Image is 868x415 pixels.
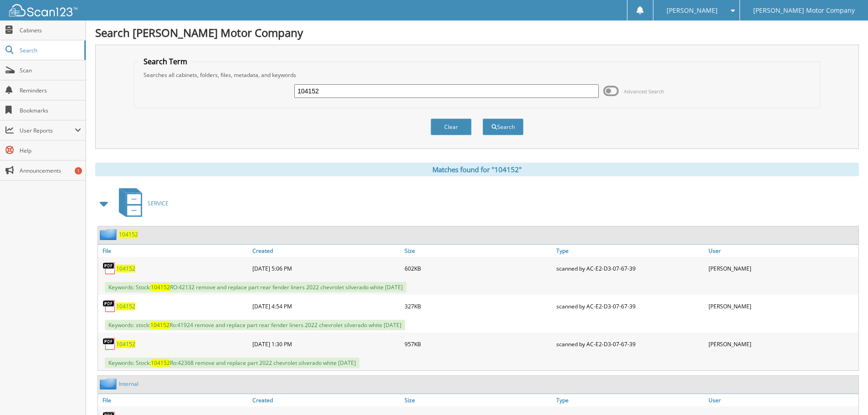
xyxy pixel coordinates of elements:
a: Type [554,394,706,406]
span: 104152 [150,321,169,329]
a: 104152 [116,265,135,272]
img: folder2.png [100,229,119,240]
div: 957KB [402,335,555,353]
div: [DATE] 4 :54 PM [250,297,402,315]
div: [PERSON_NAME] [706,259,858,277]
img: PDF.png [103,337,116,351]
span: Keywords: Stock: RO:42132 remove and replace part rear fender liners 2022 chevrolet silverado whi... [105,282,406,292]
div: scanned by AC-E2-D 3-07-67-39 [554,335,706,353]
span: Help [20,147,81,154]
span: Reminders [20,87,81,94]
a: User [706,245,858,257]
div: 602KB [402,259,555,277]
div: [PERSON_NAME] [706,297,858,315]
img: PDF.png [103,261,116,275]
span: Bookmarks [20,107,81,114]
span: Keywords: Stock: Ro:42368 remove and replace part 2022 chevrolet silverado white [DATE] [105,358,360,368]
div: 1 [75,167,82,174]
h1: Search [PERSON_NAME] Motor Company [95,25,859,40]
span: Announcements [20,167,81,174]
img: folder2.png [100,378,119,389]
a: Internal [119,380,139,388]
span: Search [20,46,80,54]
span: 104152 [151,359,170,367]
div: scanned by AC-E2-D 3-07-67-39 [554,259,706,277]
span: SERVICE [148,200,169,207]
div: [PERSON_NAME] [706,335,858,353]
img: scan123-logo-white.svg [9,4,77,16]
button: Clear [431,118,472,135]
a: Size [402,245,555,257]
legend: Search Term [139,56,192,67]
a: User [706,394,858,406]
a: File [98,245,250,257]
span: [PERSON_NAME] Motor Company [753,8,855,13]
span: Advanced Search [624,88,664,95]
a: SERVICE [113,185,169,221]
div: Matches found for "104152" [95,163,859,176]
button: Search [483,118,524,135]
img: PDF.png [103,299,116,313]
a: Created [250,245,402,257]
div: [DATE] 1 :30 PM [250,335,402,353]
div: scanned by AC-E2-D 3-07-67-39 [554,297,706,315]
a: 104152 [119,231,138,238]
a: File [98,394,250,406]
iframe: Chat Widget [822,371,868,415]
div: 327KB [402,297,555,315]
div: [DATE] 5 :06 PM [250,259,402,277]
span: [PERSON_NAME] [667,8,718,13]
div: Searches all cabinets, folders, files, metadata, and keywords [139,71,815,79]
span: User Reports [20,127,75,134]
a: 104152 [116,302,135,310]
a: Created [250,394,402,406]
a: Type [554,245,706,257]
span: Scan [20,67,81,74]
span: Cabinets [20,26,81,34]
span: 104152 [151,283,170,291]
span: Keywords: stock: Ro:41924 remove and replace part rear fender liners 2022 chevrolet silverado whi... [105,320,405,330]
a: Size [402,394,555,406]
a: 104152 [116,340,135,348]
